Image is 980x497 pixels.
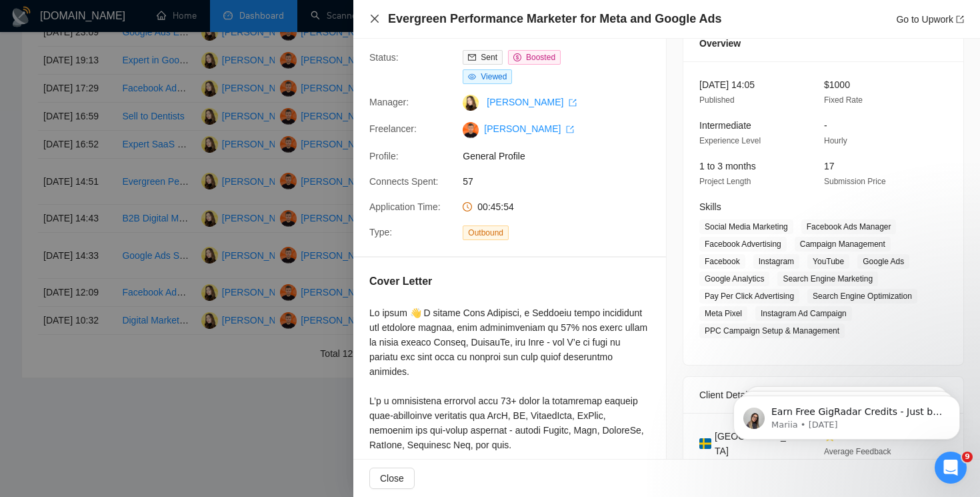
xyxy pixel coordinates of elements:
[369,13,380,24] span: close
[463,174,663,189] span: 57
[857,254,909,269] span: Google Ads
[956,15,964,23] span: export
[777,272,878,286] span: Search Engine Marketing
[699,201,721,212] span: Skills
[699,177,751,186] span: Project Length
[699,136,761,145] span: Experience Level
[380,471,404,486] span: Close
[807,289,917,304] span: Search Engine Optimization
[699,272,769,286] span: Google Analytics
[699,161,756,171] span: 1 to 3 months
[807,254,849,269] span: YouTube
[699,36,741,51] span: Overview
[463,225,509,240] span: Outbound
[801,219,897,234] span: Facebook Ads Manager
[824,79,850,90] span: $1000
[699,219,793,234] span: Social Media Marketing
[699,436,711,451] img: 🇸🇪
[753,254,799,269] span: Instagram
[824,177,886,186] span: Submission Price
[487,97,577,107] a: [PERSON_NAME] export
[481,53,497,62] span: Sent
[566,125,574,133] span: export
[463,202,472,211] span: clock-circle
[369,151,399,161] span: Profile:
[526,53,555,62] span: Boosted
[824,136,847,145] span: Hourly
[369,227,392,237] span: Type:
[468,53,476,61] span: mail
[513,53,521,61] span: dollar
[699,95,735,105] span: Published
[484,123,574,134] a: [PERSON_NAME] export
[369,97,409,107] span: Manager:
[369,201,441,212] span: Application Time:
[935,452,967,484] iframe: Intercom live chat
[369,176,439,187] span: Connects Spent:
[369,123,417,134] span: Freelancer:
[477,201,514,212] span: 00:45:54
[755,306,852,321] span: Instagram Ad Campaign
[699,324,845,338] span: PPC Campaign Setup & Management
[569,99,577,107] span: export
[699,254,745,269] span: Facebook
[824,95,863,105] span: Fixed Rate
[962,452,973,462] span: 9
[463,149,663,163] span: General Profile
[896,14,964,25] a: Go to Upworkexport
[824,161,835,171] span: 17
[699,79,755,90] span: [DATE] 14:05
[699,306,747,321] span: Meta Pixel
[699,237,787,252] span: Facebook Advertising
[713,368,980,461] iframe: Intercom notifications message
[824,120,827,131] span: -
[699,377,947,413] div: Client Details
[369,13,380,25] button: Close
[369,274,432,290] h5: Cover Letter
[369,468,415,489] button: Close
[795,237,891,252] span: Campaign Management
[481,72,507,81] span: Viewed
[468,73,476,81] span: eye
[388,11,721,27] h4: Evergreen Performance Marketer for Meta and Google Ads
[699,289,799,304] span: Pay Per Click Advertising
[369,52,399,63] span: Status:
[699,120,751,131] span: Intermediate
[463,122,479,138] img: c14xhZlC-tuZVDV19vT9PqPao_mWkLBFZtPhMWXnAzD5A78GLaVOfmL__cgNkALhSq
